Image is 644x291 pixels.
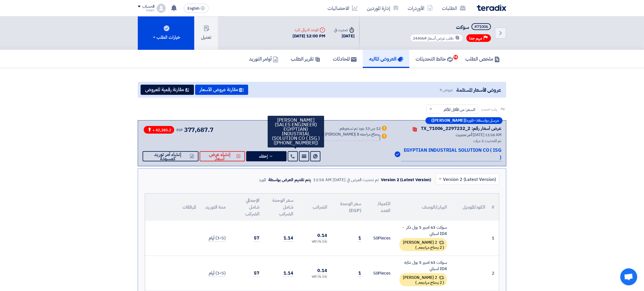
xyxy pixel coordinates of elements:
[259,177,266,183] div: المورد
[334,33,355,39] div: [DATE]
[379,135,381,141] span: )
[456,86,501,94] span: عروض الأسعار المستلمة
[400,238,447,251] div: 2 [PERSON_NAME]
[209,270,226,277] span: (3-5) أيام
[409,50,459,68] a: حائط التحديثات18
[302,275,327,279] div: (14 %) VAT
[230,194,264,221] th: الإجمالي شامل الضرائب
[474,25,488,29] div: #71006
[395,194,451,221] th: البيان/الوصف
[440,87,453,93] span: عروض 9
[334,27,355,33] div: صدرت في
[373,235,378,241] span: 50
[332,194,366,221] th: سعر الوحدة (EGP)
[243,50,285,68] a: أوامر التوريد
[473,132,501,138] span: [DATE] 11:58 AM
[395,151,400,157] img: Verified Account
[283,235,293,242] span: 1.14
[327,50,363,68] a: المحادثات
[476,119,499,123] span: مرسل بواسطة:
[431,119,466,123] b: ([PERSON_NAME])
[451,194,490,221] th: الكود/الموديل
[298,194,332,221] th: الضرائب
[620,268,637,285] a: Open chat
[147,152,189,161] span: إنشاء أمر توريد كمسودة
[201,194,230,221] th: مدة التوريد
[268,116,324,147] div: [PERSON_NAME] (SALES ENGINEER) (EGYPTIAN INDUSTRIAL SOLUTION CO ( ISG )) ([PHONE_NUMBER])
[144,126,174,134] span: + 42,385.2
[413,35,427,41] span: #24406
[145,194,201,221] th: المرفقات
[425,117,503,124] div: –
[187,7,199,10] span: English
[184,125,213,134] span: 377,687.7
[366,256,395,291] td: Pieces
[157,4,166,13] img: profile_test.png
[292,33,325,39] div: [DATE] 12:00 PM
[249,55,278,62] h5: أوامر التوريد
[358,270,361,277] span: 1
[409,23,492,31] h5: سوكت
[323,1,362,15] a: الاحصائيات
[195,85,248,95] button: مقارنة عروض الأسعار
[481,106,497,112] span: رتب حسب
[317,267,327,274] span: 0.14
[490,256,499,291] td: 2
[141,85,194,95] button: مقارنة رقمية للعروض
[456,23,469,31] span: سوكت
[254,270,259,277] span: 57
[381,177,431,183] div: Version 2 (Latest Version)
[373,270,378,276] span: 50
[490,194,499,221] th: #
[427,35,454,41] span: طلب عرض أسعار
[143,151,198,161] button: إنشاء أمر توريد كمسودة
[302,239,327,244] div: (14 %) VAT
[285,50,327,68] a: تقرير الطلب
[317,232,327,239] span: 0.14
[291,55,320,62] h5: تقرير الطلب
[443,280,444,286] span: (
[415,280,417,286] span: )
[490,221,499,256] td: 1
[437,1,470,15] a: الطلبات
[200,151,245,161] button: إنشاء عرض أسعار
[204,152,235,161] span: إنشاء عرض أسعار
[254,235,259,242] span: 57
[456,132,472,138] span: أخر تحديث
[283,270,293,277] span: 1.14
[184,4,209,13] button: English
[176,127,183,132] span: EGP
[369,55,403,62] h5: العروض الماليه
[152,34,180,41] div: خيارات الطلب
[400,224,447,237] div: سوكت 63 امبير 5 بول ذكر - ID4 اسباني
[363,50,409,68] a: العروض الماليه
[453,55,458,59] span: 18
[465,55,500,62] h5: ملخص الطلب
[415,245,417,251] span: )
[366,221,395,256] td: Pieces
[400,273,447,286] div: 2 [PERSON_NAME]
[333,55,357,62] h5: المحادثات
[466,119,473,123] span: المورد
[292,27,325,33] div: الموعد النهائي للرد
[469,36,482,41] span: مهم جدا
[418,280,442,286] span: 2 يحتاج مراجعه,
[444,107,475,113] span: السعر: من الأقل للأكثر
[138,9,154,12] div: Eslam
[209,235,226,242] span: (3-5) أيام
[142,4,154,9] div: الحساب
[357,131,381,137] span: 8 يحتاج مراجعه,
[246,151,287,161] button: إخفاء
[138,16,194,50] button: خيارات الطلب
[194,16,218,50] button: تعديل
[416,55,453,62] h5: حائط التحديثات
[459,50,506,68] a: ملخص الطلب
[268,177,311,183] div: يتم تقديم العرض بواسطة
[259,154,268,159] span: إخفاء
[403,1,437,15] a: الأوردرات
[358,235,361,242] span: 1
[366,194,395,221] th: الكمية/العدد
[355,131,356,137] span: (
[477,5,506,11] img: Teradix logo
[400,259,447,272] div: سوكت 63 امبير 5 بول نتايه ID4 اسباني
